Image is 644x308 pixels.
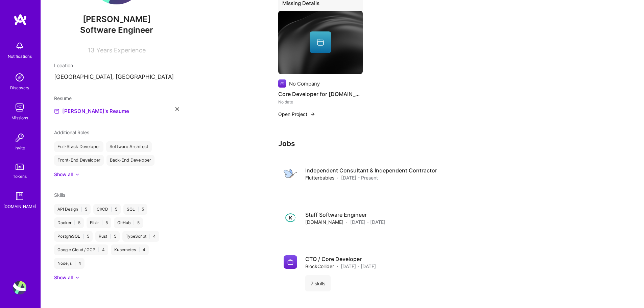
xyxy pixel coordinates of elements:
div: API Design 5 [54,204,91,215]
div: [DOMAIN_NAME] [3,203,36,210]
div: No Company [289,80,320,87]
div: Discovery [10,84,29,91]
span: [DATE] - [DATE] [341,263,376,270]
span: Software Engineer [80,25,153,35]
span: BlockCollider [305,263,334,270]
img: Company logo [284,211,297,224]
span: | [74,220,75,226]
div: Notifications [8,53,32,60]
div: Docker 5 [54,217,84,228]
a: [PERSON_NAME]'s Resume [54,107,129,115]
img: teamwork [13,101,26,114]
div: Tokens [13,173,27,180]
span: [DATE] - [DATE] [350,218,385,226]
span: [DOMAIN_NAME] [305,218,343,226]
img: Invite [13,131,26,144]
img: Resume [54,109,59,114]
img: guide book [13,189,26,203]
span: [PERSON_NAME] [54,14,179,24]
a: User Avatar [11,281,28,294]
div: No date [278,98,363,105]
h4: Staff Software Engineer [305,211,385,218]
span: | [110,234,111,239]
div: Missions [11,114,28,121]
p: [GEOGRAPHIC_DATA], [GEOGRAPHIC_DATA] [54,73,179,81]
img: Company logo [284,255,297,269]
span: · [337,174,338,181]
span: Flutterbabies [305,174,334,181]
span: Additional Roles [54,129,89,135]
div: Rust 5 [95,231,120,242]
div: SQL 5 [123,204,147,215]
img: cover [278,11,363,74]
div: TypeScript 4 [122,231,159,242]
span: | [98,247,99,253]
img: bell [13,39,26,53]
img: User Avatar [13,281,26,294]
button: Open Project [278,111,315,118]
img: logo [14,14,27,26]
div: GitHub 5 [114,217,143,228]
span: | [81,207,82,212]
div: Full-Stack Developer [54,141,103,152]
span: | [138,207,139,212]
span: [DATE] - Present [341,174,378,181]
div: Node.js 4 [54,258,85,269]
span: | [111,207,112,212]
img: tokens [16,164,24,170]
div: Software Architect [106,141,152,152]
h4: Core Developer for [DOMAIN_NAME], implemented core functionality, CI/CD, APIs, web platform and m... [278,90,363,98]
img: Company logo [284,167,297,180]
span: 13 [88,47,94,54]
span: · [346,218,348,226]
div: Invite [15,144,25,151]
i: icon Close [175,107,179,111]
div: PostgreSQL 5 [54,231,93,242]
span: · [337,263,338,270]
h4: Independent Consultant & Independent Contractor [305,167,437,174]
span: | [133,220,135,226]
div: Front-End Developer [54,155,104,166]
div: Google Cloud / GCP 4 [54,244,108,255]
span: | [101,220,103,226]
div: Back-End Developer [106,155,154,166]
div: 7 skills [305,275,331,291]
span: Years Experience [96,47,146,54]
img: discovery [13,71,26,84]
div: Location [54,62,179,69]
img: arrow-right [310,112,315,117]
span: | [83,234,84,239]
span: Resume [54,95,72,101]
span: | [74,261,76,266]
span: | [149,234,150,239]
span: Skills [54,192,65,198]
div: Show all [54,274,73,281]
img: Company logo [278,79,286,88]
span: | [139,247,140,253]
div: Elixir 5 [87,217,111,228]
h4: CTO / Core Developer [305,255,376,263]
div: Show all [54,171,73,178]
h3: Jobs [278,139,559,148]
div: Kubernetes 4 [111,244,149,255]
div: CI/CD 5 [93,204,121,215]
